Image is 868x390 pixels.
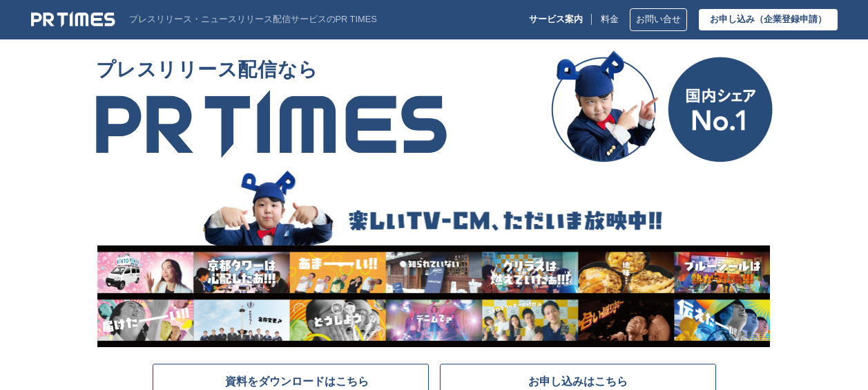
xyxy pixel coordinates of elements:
span: （企業登録申請） [755,14,827,24]
a: お問い合せ [630,8,687,31]
a: 料金 [601,15,619,25]
p: プレスリリース・ニュースリリース配信サービスのPR TIMES [129,15,377,25]
span: 資料をダウンロードはこちら [225,374,369,388]
img: 楽しいTV-CM、ただいま放映中!! [96,168,770,347]
span: プレスリリース配信なら [96,50,447,89]
img: 国内シェア No.1 [551,50,773,162]
img: PR TIMES [96,89,447,158]
img: PR TIMES [31,11,115,28]
a: お申し込み（企業登録申請） [699,9,838,30]
p: サービス案内 [529,15,583,25]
